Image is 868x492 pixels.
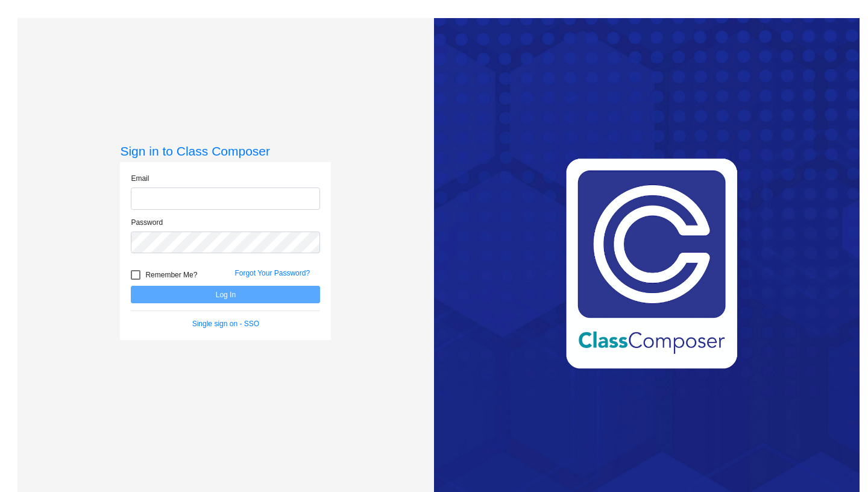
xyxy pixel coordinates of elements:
h3: Sign in to Class Composer [120,143,331,159]
a: Forgot Your Password? [234,269,310,277]
span: Remember Me? [145,268,197,282]
a: Single sign on - SSO [192,320,259,328]
button: Log In [131,286,320,303]
label: Email [131,173,149,184]
label: Password [131,217,163,228]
